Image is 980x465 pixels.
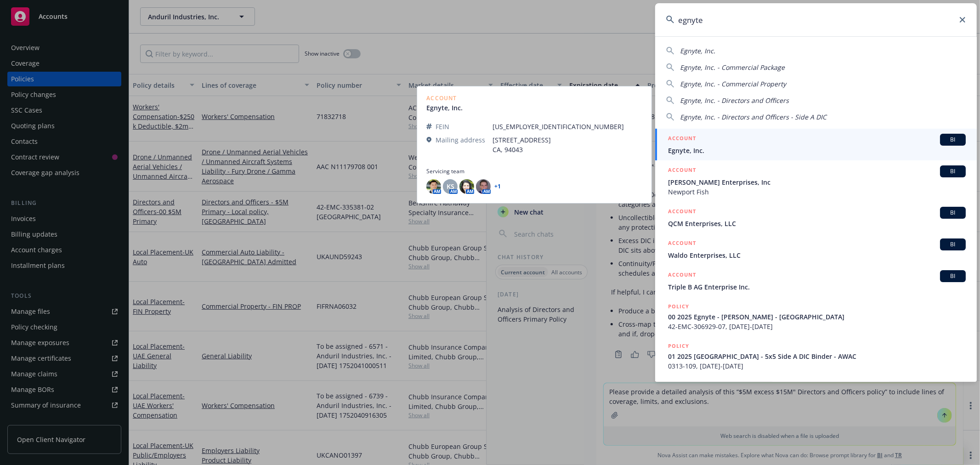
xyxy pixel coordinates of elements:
[655,160,977,202] a: ACCOUNTBI[PERSON_NAME] Enterprises, IncNewport Fish
[944,167,962,176] span: BI
[668,207,696,218] h5: ACCOUNT
[668,361,966,371] span: 0313-109, [DATE]-[DATE]
[668,146,966,155] span: Egnyte, Inc.
[668,352,966,361] span: 01 2025 [GEOGRAPHIC_DATA] - 5x5 Side A DIC Binder - AWAC
[655,297,977,336] a: POLICY00 2025 Egnyte - [PERSON_NAME] - [GEOGRAPHIC_DATA]42-EMC-306929-07, [DATE]-[DATE]
[655,265,977,297] a: ACCOUNTBITriple B AG Enterprise Inc.
[668,134,696,145] h5: ACCOUNT
[680,46,715,55] span: Egnyte, Inc.
[668,341,689,351] h5: POLICY
[668,219,966,228] span: QCM Enterprises, LLC
[655,376,977,415] a: POLICY
[668,250,966,260] span: Waldo Enterprises, LLC
[668,187,966,197] span: Newport Fish
[668,165,696,176] h5: ACCOUNT
[668,302,689,311] h5: POLICY
[680,63,785,72] span: Egnyte, Inc. - Commercial Package
[655,129,977,160] a: ACCOUNTBIEgnyte, Inc.
[668,282,966,292] span: Triple B AG Enterprise Inc.
[944,240,962,249] span: BI
[944,272,962,280] span: BI
[655,3,977,36] input: Search...
[655,336,977,376] a: POLICY01 2025 [GEOGRAPHIC_DATA] - 5x5 Side A DIC Binder - AWAC0313-109, [DATE]-[DATE]
[668,238,696,250] h5: ACCOUNT
[668,270,696,281] h5: ACCOUNT
[655,233,977,265] a: ACCOUNTBIWaldo Enterprises, LLC
[668,381,689,390] h5: POLICY
[680,96,789,105] span: Egnyte, Inc. - Directors and Officers
[668,312,966,322] span: 00 2025 Egnyte - [PERSON_NAME] - [GEOGRAPHIC_DATA]
[944,136,962,144] span: BI
[680,113,827,121] span: Egnyte, Inc. - Directors and Officers - Side A DIC
[668,322,966,331] span: 42-EMC-306929-07, [DATE]-[DATE]
[944,209,962,217] span: BI
[655,202,977,233] a: ACCOUNTBIQCM Enterprises, LLC
[668,177,966,187] span: [PERSON_NAME] Enterprises, Inc
[680,79,786,88] span: Egnyte, Inc. - Commercial Property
